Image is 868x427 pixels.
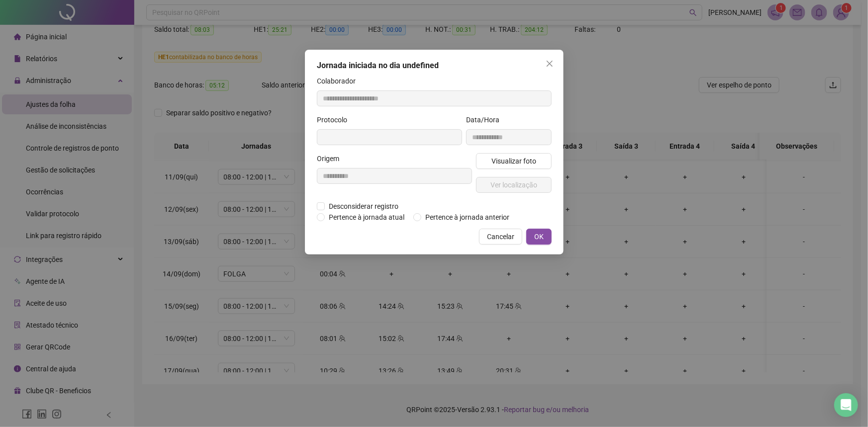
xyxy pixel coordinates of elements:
[542,56,558,72] button: Close
[421,212,513,223] span: Pertence à jornada anterior
[317,76,362,86] label: Colaborador
[534,231,544,242] span: OK
[466,114,506,125] label: Data/Hora
[546,60,554,68] span: close
[526,229,552,245] button: OK
[491,156,536,167] span: Visualizar foto
[317,153,346,164] label: Origem
[476,153,552,169] button: Visualizar foto
[325,212,408,223] span: Pertence à jornada atual
[325,201,402,212] span: Desconsiderar registro
[476,177,552,193] button: Ver localização
[317,60,552,72] div: Jornada iniciada no dia undefined
[317,114,354,125] label: Protocolo
[479,229,522,245] button: Cancelar
[834,393,858,417] div: Open Intercom Messenger
[487,231,514,242] span: Cancelar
